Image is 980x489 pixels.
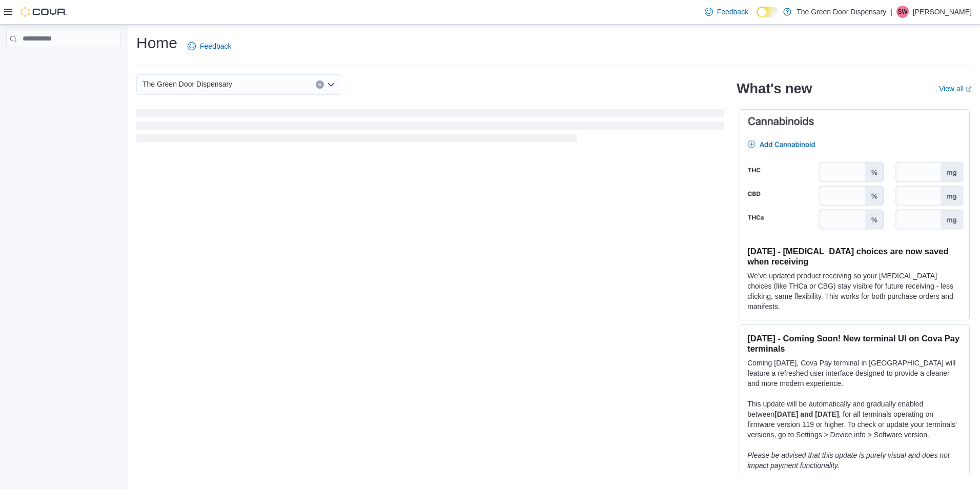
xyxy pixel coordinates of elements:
p: Coming [DATE], Cova Pay terminal in [GEOGRAPHIC_DATA] will feature a refreshed user interface des... [747,358,961,389]
h3: [DATE] - Coming Soon! New terminal UI on Cova Pay terminals [747,333,961,354]
input: Dark Mode [757,7,778,17]
a: View allExternal link [939,85,972,93]
svg: External link [966,86,972,92]
span: Feedback [200,41,231,51]
p: We've updated product receiving so your [MEDICAL_DATA] choices (like THCa or CBG) stay visible fo... [747,271,961,312]
nav: Complex example [6,49,121,74]
h2: What's new [737,80,812,97]
button: Clear input [316,80,324,89]
a: Feedback [183,36,235,56]
span: The Green Door Dispensary [142,78,232,90]
span: SW [897,6,907,18]
p: [PERSON_NAME] [913,6,972,18]
a: Feedback [701,2,752,22]
button: Open list of options [327,80,335,89]
span: Feedback [717,7,748,17]
em: Please be advised that this update is purely visual and does not impact payment functionality. [747,451,950,470]
div: Stacy Weegar [896,6,909,18]
strong: [DATE] and [DATE] [774,410,839,418]
span: Loading [136,111,724,144]
h1: Home [136,33,177,53]
img: Cova [21,7,67,17]
p: | [890,6,892,18]
h3: [DATE] - [MEDICAL_DATA] choices are now saved when receiving [747,246,961,267]
p: The Green Door Dispensary [797,6,886,18]
p: This update will be automatically and gradually enabled between , for all terminals operating on ... [747,399,961,440]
